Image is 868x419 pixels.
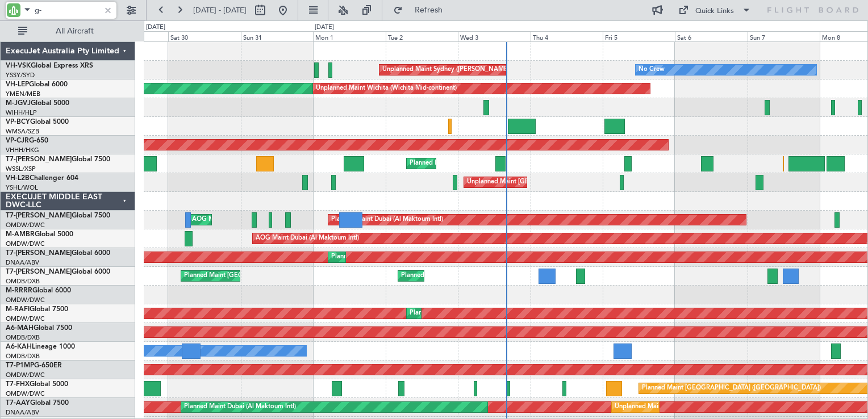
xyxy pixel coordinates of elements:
[6,381,68,388] a: T7-FHXGlobal 5000
[531,31,603,41] div: Thu 4
[6,156,72,163] span: T7-[PERSON_NAME]
[6,127,39,136] a: WMSA/SZB
[6,306,30,313] span: M-RAFI
[382,61,522,78] div: Unplanned Maint Sydney ([PERSON_NAME] Intl)
[168,31,240,41] div: Sat 30
[6,156,110,163] a: T7-[PERSON_NAME]Global 7500
[6,90,40,98] a: YMEN/MEB
[6,258,39,267] a: DNAA/ABV
[6,231,73,238] a: M-AMBRGlobal 5000
[313,31,385,41] div: Mon 1
[6,137,29,144] span: VP-CJR
[6,362,34,369] span: T7-P1MP
[12,22,123,40] button: All Aircraft
[6,62,31,69] span: VH-VSK
[6,165,36,173] a: WSSL/XSP
[6,287,71,294] a: M-RRRRGlobal 6000
[6,269,110,275] a: T7-[PERSON_NAME]Global 6000
[6,221,45,229] a: OMDW/DWC
[695,6,734,17] div: Quick Links
[6,81,68,88] a: VH-LEPGlobal 6000
[6,119,30,125] span: VP-BCY
[6,146,39,154] a: VHHH/HKG
[256,230,359,247] div: AOG Maint Dubai (Al Maktoum Intl)
[401,267,591,284] div: Planned Maint [GEOGRAPHIC_DATA] ([GEOGRAPHIC_DATA] Intl)
[184,399,296,416] div: Planned Maint Dubai (Al Maktoum Intl)
[6,296,45,304] a: OMDW/DWC
[6,212,110,219] a: T7-[PERSON_NAME]Global 7500
[6,269,72,275] span: T7-[PERSON_NAME]
[673,1,757,19] button: Quick Links
[241,31,313,41] div: Sun 31
[6,362,62,369] a: T7-P1MPG-650ER
[6,381,30,388] span: T7-FHX
[6,287,32,294] span: M-RRRR
[331,249,443,266] div: Planned Maint Dubai (Al Maktoum Intl)
[410,155,521,172] div: Planned Maint Dubai (Al Maktoum Intl)
[639,61,665,78] div: No Crew
[193,5,247,15] span: [DATE] - [DATE]
[6,371,45,379] a: OMDW/DWC
[642,380,821,397] div: Planned Maint [GEOGRAPHIC_DATA] ([GEOGRAPHIC_DATA])
[6,352,40,361] a: OMDB/DXB
[184,267,374,284] div: Planned Maint [GEOGRAPHIC_DATA] ([GEOGRAPHIC_DATA] Intl)
[388,1,456,19] button: Refresh
[6,137,48,144] a: VP-CJRG-650
[603,31,675,41] div: Fri 5
[6,175,78,182] a: VH-L2BChallenger 604
[6,212,72,219] span: T7-[PERSON_NAME]
[405,6,453,14] span: Refresh
[6,250,110,257] a: T7-[PERSON_NAME]Global 6000
[6,277,40,286] a: OMDB/DXB
[30,27,120,35] span: All Aircraft
[6,250,72,257] span: T7-[PERSON_NAME]
[6,315,45,323] a: OMDW/DWC
[6,71,35,79] a: YSSY/SYD
[6,343,75,350] a: A6-KAHLineage 1000
[467,174,654,191] div: Unplanned Maint [GEOGRAPHIC_DATA] ([GEOGRAPHIC_DATA])
[6,100,69,107] a: M-JGVJGlobal 5000
[6,231,35,238] span: M-AMBR
[6,400,30,407] span: T7-AAY
[6,119,69,125] a: VP-BCYGlobal 5000
[6,343,32,350] span: A6-KAH
[146,23,165,32] div: [DATE]
[316,80,457,97] div: Unplanned Maint Wichita (Wichita Mid-continent)
[6,325,72,332] a: A6-MAHGlobal 7500
[675,31,747,41] div: Sat 6
[458,31,530,41] div: Wed 3
[615,399,783,416] div: Unplanned Maint [GEOGRAPHIC_DATA] (Al Maktoum Intl)
[6,81,29,88] span: VH-LEP
[386,31,458,41] div: Tue 2
[6,408,39,417] a: DNAA/ABV
[6,389,45,398] a: OMDW/DWC
[6,333,40,342] a: OMDB/DXB
[6,175,30,182] span: VH-L2B
[6,62,93,69] a: VH-VSKGlobal Express XRS
[6,240,45,248] a: OMDW/DWC
[6,325,34,332] span: A6-MAH
[192,211,295,228] div: AOG Maint Dubai (Al Maktoum Intl)
[410,305,521,322] div: Planned Maint Dubai (Al Maktoum Intl)
[331,211,443,228] div: Planned Maint Dubai (Al Maktoum Intl)
[6,100,31,107] span: M-JGVJ
[748,31,820,41] div: Sun 7
[6,183,38,192] a: YSHL/WOL
[6,108,37,117] a: WIHH/HLP
[315,23,334,32] div: [DATE]
[35,2,100,19] input: A/C (Reg. or Type)
[6,400,69,407] a: T7-AAYGlobal 7500
[6,306,68,313] a: M-RAFIGlobal 7500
